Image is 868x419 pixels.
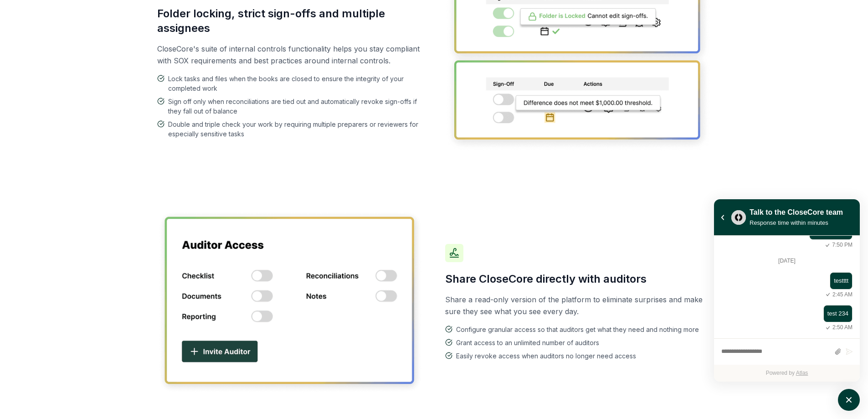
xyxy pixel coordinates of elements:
div: Response time within minutes [750,218,843,228]
div: 7:50 PM [823,241,853,249]
div: atlas-message [721,272,853,299]
span: Lock tasks and files when the books are closed to ensure the integrity of your completed work [168,74,423,93]
div: atlas-window [714,199,860,382]
button: Attach files by clicking or dropping files here [834,348,841,356]
div: [DATE] [721,256,853,266]
img: yblje5SQxOoZuw2TcITt_icon.png [731,210,746,225]
button: atlas-back-button [718,212,728,222]
div: Talk to the CloseCore team [750,207,843,218]
div: Friday, April 4, 2:45 AM [730,272,853,299]
div: Powered by [714,365,860,382]
svg: atlas-sent-icon [823,290,832,299]
a: Atlas [796,370,808,376]
div: atlas-composer [721,343,853,360]
div: atlas-message-text [827,309,848,318]
div: atlas-ticket [714,236,860,382]
div: Friday, April 4, 2:50 AM [730,305,853,331]
div: 2:45 AM [823,290,853,299]
img: Share CloseCore directly with auditors [157,210,423,394]
div: Thursday, April 3, 7:50 PM [730,223,853,249]
p: Share a read-only version of the platform to eliminate surprises and make sure they see what you ... [445,294,711,317]
div: atlas-message-text [834,276,848,285]
h3: Folder locking, strict sign-offs and multiple assignees [157,6,423,36]
span: Easily revoke access when auditors no longer need access [456,351,636,361]
span: Sign off only when reconciliations are tied out and automatically revoke sign-offs if they fall o... [168,97,423,116]
svg: atlas-sent-icon [823,324,832,332]
p: CloseCore's suite of internal controls functionality helps you stay compliant with SOX requiremen... [157,43,423,67]
span: Double and triple check your work by requiring multiple preparers or reviewers for especially sen... [168,119,423,139]
button: atlas-launcher [838,389,860,411]
span: Configure granular access so that auditors get what they need and nothing more [456,325,699,334]
div: atlas-message-bubble [830,272,853,290]
svg: atlas-sent-icon [823,241,832,249]
div: atlas-message [721,305,853,331]
div: atlas-message [721,223,853,249]
span: Grant access to an unlimited number of auditors [456,338,599,347]
div: 2:50 AM [823,323,853,332]
div: atlas-message-bubble [823,305,853,322]
h3: Share CloseCore directly with auditors [445,272,711,286]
